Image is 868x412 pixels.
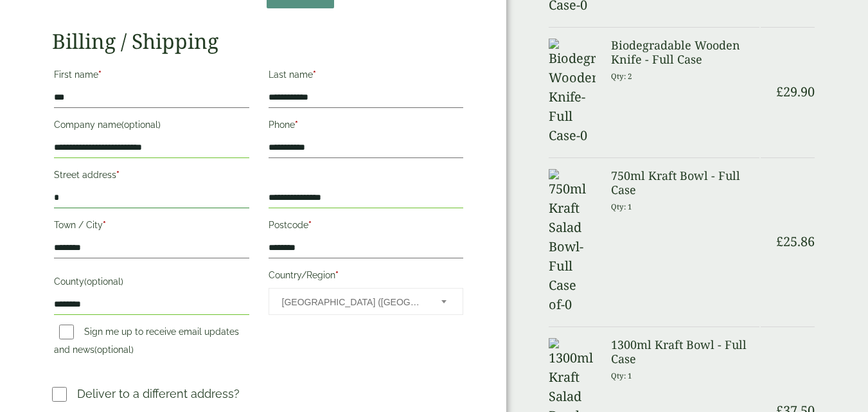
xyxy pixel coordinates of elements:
[116,170,120,180] abbr: required
[611,39,759,66] h3: Biodegradable Wooden Knife - Full Case
[269,288,464,315] span: Country/Region
[549,39,596,145] img: Biodegradable Wooden Knife-Full Case-0
[77,385,240,402] p: Deliver to a different address?
[776,233,815,250] bdi: 25.86
[611,71,632,81] small: Qty: 2
[52,29,465,53] h2: Billing / Shipping
[295,120,298,130] abbr: required
[54,66,249,87] label: First name
[611,202,632,211] small: Qty: 1
[269,116,464,138] label: Phone
[269,216,464,238] label: Postcode
[269,266,464,288] label: Country/Region
[121,120,161,130] span: (optional)
[54,116,249,138] label: Company name
[54,166,249,188] label: Street address
[611,338,759,366] h3: 1300ml Kraft Bowl - Full Case
[549,169,596,314] img: 750ml Kraft Salad Bowl-Full Case of-0
[54,273,249,294] label: County
[98,69,102,80] abbr: required
[335,270,339,280] abbr: required
[776,83,815,100] bdi: 29.90
[54,216,249,238] label: Town / City
[776,83,783,100] span: £
[611,371,632,381] small: Qty: 1
[269,66,464,87] label: Last name
[611,169,759,197] h3: 750ml Kraft Bowl - Full Case
[103,220,106,230] abbr: required
[59,325,74,339] input: Sign me up to receive email updates and news(optional)
[776,233,783,250] span: £
[84,276,123,287] span: (optional)
[94,345,134,355] span: (optional)
[313,69,316,80] abbr: required
[308,220,312,230] abbr: required
[282,289,425,316] span: United Kingdom (UK)
[54,327,239,359] label: Sign me up to receive email updates and news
